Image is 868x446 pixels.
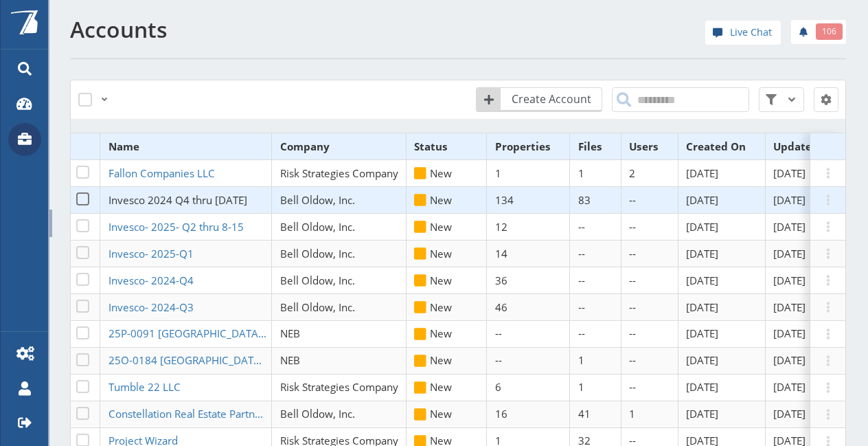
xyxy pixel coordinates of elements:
[272,133,407,160] th: Company
[108,193,251,207] a: Invesco 2024 Q4 thru [DATE]
[495,326,502,340] span: --
[629,247,636,260] span: --
[280,166,398,180] span: Risk Strategies Company
[108,380,185,394] a: Tumble 22 LLC
[78,87,98,107] label: Select All
[705,21,781,49] div: help
[100,133,272,160] th: Name
[108,166,215,180] span: Fallon Companies LLC
[108,274,198,287] a: Invesco- 2024-Q4
[280,353,300,367] span: NEB
[765,133,856,160] th: Updated On
[773,274,806,287] span: [DATE]
[578,274,585,287] span: --
[686,247,718,260] span: [DATE]
[730,25,772,40] span: Live Chat
[70,17,450,42] h1: Accounts
[773,407,806,421] span: [DATE]
[476,87,602,112] a: Create Account
[108,274,194,287] span: Invesco- 2024-Q4
[578,166,584,180] span: 1
[108,247,194,260] span: Invesco- 2025-Q1
[495,220,507,234] span: 12
[686,274,718,287] span: [DATE]
[487,133,570,160] th: Properties
[578,193,591,207] span: 83
[495,274,507,287] span: 36
[678,133,765,160] th: Created On
[414,220,452,234] span: New
[629,193,636,207] span: --
[686,326,718,340] span: [DATE]
[773,380,806,394] span: [DATE]
[108,220,244,234] span: Invesco- 2025- Q2 thru 8-15
[686,407,718,421] span: [DATE]
[578,247,585,260] span: --
[280,193,355,207] span: Bell Oldow, Inc.
[280,326,300,340] span: NEB
[280,380,398,394] span: Risk Strategies Company
[686,193,718,207] span: [DATE]
[686,353,718,367] span: [DATE]
[495,166,501,180] span: 1
[406,133,487,160] th: Status
[781,17,846,45] div: notifications
[570,133,621,160] th: Files
[108,326,300,340] span: 25P-0091 [GEOGRAPHIC_DATA] (Direct)
[495,193,514,207] span: 134
[773,166,806,180] span: [DATE]
[686,166,718,180] span: [DATE]
[773,247,806,260] span: [DATE]
[822,25,836,38] span: 106
[414,380,452,394] span: New
[791,20,846,44] a: 106
[280,300,355,314] span: Bell Oldow, Inc.
[495,353,502,367] span: --
[280,247,355,260] span: Bell Oldow, Inc.
[773,353,806,367] span: [DATE]
[578,326,585,340] span: --
[578,380,584,394] span: 1
[686,380,718,394] span: [DATE]
[629,300,636,314] span: --
[108,300,198,314] a: Invesco- 2024-Q3
[414,326,452,340] span: New
[495,247,507,260] span: 14
[108,353,273,367] a: 25O-0184 [GEOGRAPHIC_DATA] ([GEOGRAPHIC_DATA])
[686,220,718,234] span: [DATE]
[773,220,806,234] span: [DATE]
[108,380,181,394] span: Tumble 22 LLC
[108,247,198,260] a: Invesco- 2025-Q1
[773,193,806,207] span: [DATE]
[629,220,636,234] span: --
[108,407,273,421] a: Constellation Real Estate Partners
[629,326,636,340] span: --
[686,300,718,314] span: [DATE]
[108,166,219,180] a: Fallon Companies LLC
[578,300,585,314] span: --
[280,407,355,421] span: Bell Oldow, Inc.
[108,220,248,234] a: Invesco- 2025- Q2 thru 8-15
[629,407,635,421] span: 1
[414,353,452,367] span: New
[773,326,806,340] span: [DATE]
[495,407,507,421] span: 16
[108,193,247,207] span: Invesco 2024 Q4 thru [DATE]
[629,380,636,394] span: --
[773,300,806,314] span: [DATE]
[108,326,273,340] a: 25P-0091 [GEOGRAPHIC_DATA] (Direct)
[280,274,355,287] span: Bell Oldow, Inc.
[414,193,452,207] span: New
[414,166,452,180] span: New
[495,380,501,394] span: 6
[108,407,270,421] span: Constellation Real Estate Partners
[414,274,452,287] span: New
[578,220,585,234] span: --
[629,166,635,180] span: 2
[108,300,194,314] span: Invesco- 2024-Q3
[705,21,781,45] a: Live Chat
[503,91,602,107] span: Create Account
[495,300,507,314] span: 46
[578,407,591,421] span: 41
[629,274,636,287] span: --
